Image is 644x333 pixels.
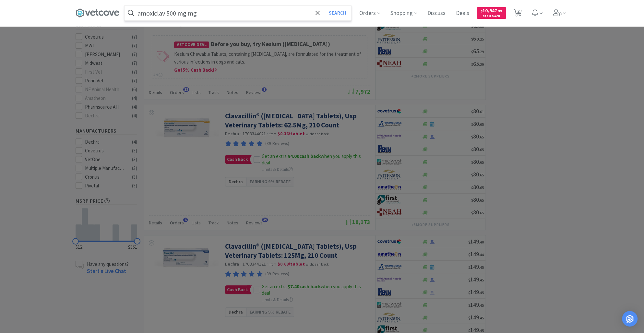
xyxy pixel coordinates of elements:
span: . 55 [497,9,502,13]
input: Search by item, sku, manufacturer, ingredient, size... [125,6,351,20]
span: 10,947 [481,7,502,14]
button: Search [324,6,351,20]
a: 2 [511,11,524,17]
div: Open Intercom Messenger [622,311,638,327]
span: Cash Back [481,15,502,19]
a: $10,947.55Cash Back [477,4,506,22]
a: Discuss [425,10,448,16]
a: Deals [453,10,472,16]
span: $ [481,9,483,13]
